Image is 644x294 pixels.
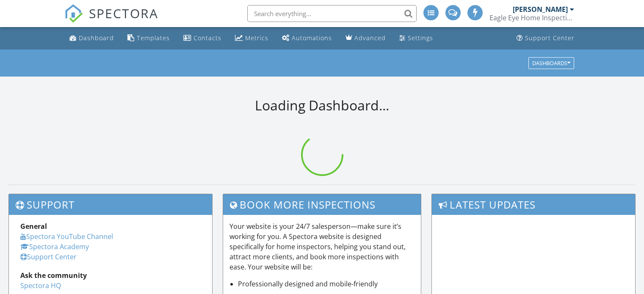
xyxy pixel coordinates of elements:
div: Dashboards [532,60,570,66]
div: Support Center [525,34,575,42]
div: Metrics [245,34,268,42]
div: Templates [137,34,170,42]
a: Spectora Academy [20,242,89,251]
a: SPECTORA [64,11,158,29]
a: Support Center [20,252,77,261]
div: Advanced [354,34,386,42]
h3: Book More Inspections [223,194,421,215]
h3: Latest Updates [432,194,635,215]
div: Settings [408,34,433,42]
a: Metrics [232,30,272,46]
a: Automations (Advanced) [279,30,335,46]
a: Support Center [513,30,578,46]
input: Search everything... [247,5,417,22]
a: Settings [396,30,437,46]
h3: Support [9,194,212,215]
button: Dashboards [528,57,574,69]
a: Dashboard [66,30,117,46]
a: Templates [124,30,173,46]
li: Professionally designed and mobile-friendly [238,279,415,289]
div: [PERSON_NAME] [513,5,568,14]
a: Spectora HQ [20,281,61,290]
div: Ask the community [20,270,201,280]
div: Dashboard [79,34,114,42]
div: Contacts [193,34,221,42]
p: Your website is your 24/7 salesperson—make sure it’s working for you. A Spectora website is desig... [229,221,415,272]
div: Eagle Eye Home Inspection [489,14,574,22]
a: Advanced [342,30,389,46]
a: Spectora YouTube Channel [20,232,113,241]
img: The Best Home Inspection Software - Spectora [64,4,83,23]
span: SPECTORA [89,4,158,22]
a: Contacts [180,30,225,46]
strong: General [20,222,47,231]
div: Automations [292,34,332,42]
